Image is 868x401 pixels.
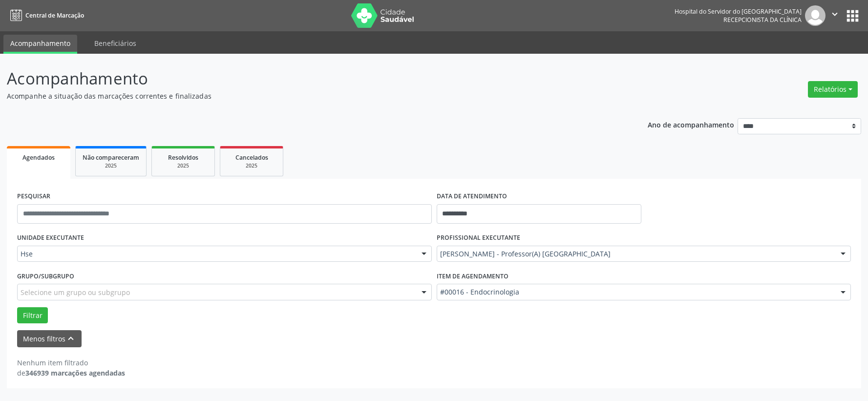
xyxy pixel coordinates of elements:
span: [PERSON_NAME] - Professor(A) [GEOGRAPHIC_DATA] [440,249,831,259]
button: Filtrar [17,307,48,324]
p: Ano de acompanhamento [648,118,734,130]
a: Acompanhamento [3,35,77,54]
button: Menos filtroskeyboard_arrow_up [17,330,82,347]
a: Beneficiários [87,35,143,52]
span: Hse [21,249,412,259]
div: Nenhum item filtrado [17,358,125,368]
label: PROFISSIONAL EXECUTANTE [437,231,520,246]
span: Cancelados [235,153,268,162]
i:  [829,9,840,20]
span: Não compareceram [83,153,139,162]
button:  [826,5,844,26]
label: Grupo/Subgrupo [17,269,74,284]
label: PESQUISAR [17,189,50,204]
div: de [17,368,125,378]
span: Recepcionista da clínica [723,16,802,24]
label: Item de agendamento [437,269,508,284]
button: Relatórios [808,81,858,98]
i: keyboard_arrow_up [65,333,76,344]
span: Central de Marcação [25,11,84,20]
span: Resolvidos [168,153,198,162]
label: DATA DE ATENDIMENTO [437,189,507,204]
div: 2025 [83,162,139,169]
div: 2025 [227,162,276,169]
p: Acompanhe a situação das marcações correntes e finalizadas [7,91,605,101]
strong: 346939 marcações agendadas [25,368,125,378]
img: img [805,5,826,26]
span: Selecione um grupo ou subgrupo [21,287,130,297]
div: Hospital do Servidor do [GEOGRAPHIC_DATA] [675,7,802,16]
span: #00016 - Endocrinologia [440,287,831,297]
p: Acompanhamento [7,66,605,91]
button: apps [844,7,861,24]
span: Agendados [22,153,55,162]
div: 2025 [159,162,208,169]
label: UNIDADE EXECUTANTE [17,231,84,246]
a: Central de Marcação [7,7,84,23]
